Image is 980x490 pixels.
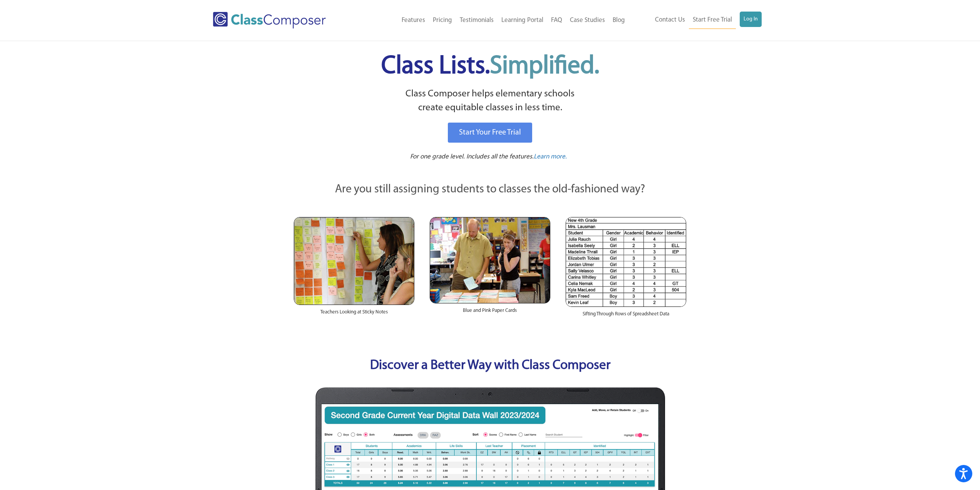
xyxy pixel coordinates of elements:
[456,12,498,29] a: Testimonials
[498,12,547,29] a: Learning Portal
[213,12,326,29] img: Class Composer
[410,153,534,160] span: For one grade level. Includes all the features.
[459,129,521,136] span: Start Your Free Trial
[740,12,762,27] a: Log In
[534,152,567,162] a: Learn more.
[629,12,762,29] nav: Header Menu
[430,303,550,322] div: Blue and Pink Paper Cards
[689,12,736,29] a: Start Free Trial
[547,12,566,29] a: FAQ
[490,54,599,79] span: Simplified.
[357,12,629,29] nav: Header Menu
[566,217,686,307] img: Spreadsheets
[566,12,609,29] a: Case Studies
[609,12,629,29] a: Blog
[294,217,414,305] img: Teachers Looking at Sticky Notes
[381,54,599,79] span: Class Lists.
[566,307,686,325] div: Sifting Through Rows of Spreadsheet Data
[534,153,567,160] span: Learn more.
[429,12,456,29] a: Pricing
[293,87,688,115] p: Class Composer helps elementary schools create equitable classes in less time.
[430,217,550,303] img: Blue and Pink Paper Cards
[398,12,429,29] a: Features
[651,12,689,29] a: Contact Us
[448,123,532,143] a: Start Your Free Trial
[294,181,687,198] p: Are you still assigning students to classes the old-fashioned way?
[294,305,414,323] div: Teachers Looking at Sticky Notes
[286,356,694,376] p: Discover a Better Way with Class Composer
